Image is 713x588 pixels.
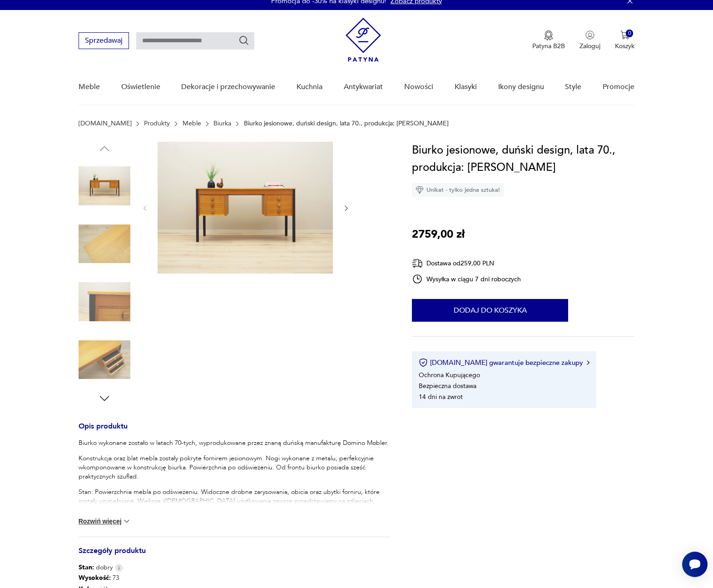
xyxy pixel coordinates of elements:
[615,42,634,50] p: Koszyk
[79,572,223,583] p: 73
[419,358,589,367] button: [DOMAIN_NAME] gwarantuje bezpieczne zakupy
[579,30,600,50] button: Zaloguj
[585,30,594,40] img: Ikonka użytkownika
[79,38,129,45] a: Sprzedawaj
[532,30,565,50] button: Patyna B2B
[79,160,130,212] img: Zdjęcie produktu Biurko jesionowe, duński design, lata 70., produkcja: Domino Møbler
[158,142,333,274] img: Zdjęcie produktu Biurko jesionowe, duński design, lata 70., produkcja: Domino Møbler
[244,120,449,127] p: Biurko jesionowe, duński design, lata 70., produkcja: [PERSON_NAME]
[419,371,480,379] li: Ochrona Kupującego
[121,70,160,105] a: Oświetlenie
[412,226,465,243] p: 2759,00 zł
[122,517,131,526] img: chevron down
[412,258,423,269] img: Ikona dostawy
[682,552,708,577] iframe: Smartsupp widget button
[455,70,477,105] a: Klasyki
[79,218,130,270] img: Zdjęcie produktu Biurko jesionowe, duński design, lata 70., produkcja: Domino Møbler
[79,120,132,127] a: [DOMAIN_NAME]
[181,70,275,105] a: Dekoracje i przechowywanie
[79,334,130,386] img: Zdjęcie produktu Biurko jesionowe, duński design, lata 70., produkcja: Domino Møbler
[79,424,391,439] h3: Opis produktu
[404,70,433,105] a: Nowości
[626,30,634,37] div: 0
[346,18,381,62] img: Patyna - sklep z meblami i dekoracjami vintage
[79,32,129,49] button: Sprzedawaj
[238,35,249,46] button: Szukaj
[587,360,589,365] img: Ikona strzałki w prawo
[419,382,476,390] li: Bezpieczna dostawa
[115,564,123,572] img: Info icon
[144,120,170,127] a: Produkty
[419,358,428,367] img: Ikona certyfikatu
[213,120,231,127] a: Biurka
[79,517,131,526] button: Rozwiń więcej
[412,142,634,176] h1: Biurko jesionowe, duński design, lata 70., produkcja: [PERSON_NAME]
[79,563,113,572] span: dobry
[79,439,391,448] p: Biurko wykonane zostało w latach 70-tych, wyprodukowane przez znaną duńską manufakturę Domino Møb...
[79,276,130,328] img: Zdjęcie produktu Biurko jesionowe, duński design, lata 70., produkcja: Domino Møbler
[344,70,383,105] a: Antykwariat
[532,30,565,50] a: Ikona medaluPatyna B2B
[79,548,391,563] h3: Szczegóły produktu
[416,186,424,194] img: Ikona diamentu
[79,563,94,572] b: Stan:
[615,30,634,50] button: 0Koszyk
[79,454,391,481] p: Konstrukcja oraz blat mebla zostały pokryte fornirem jesionowym. Nogi wykonane z metalu, perfekcy...
[412,299,568,322] button: Dodaj do koszyka
[412,274,521,284] div: Wysyłka w ciągu 7 dni roboczych
[565,70,581,105] a: Style
[419,393,463,401] li: 14 dni na zwrot
[297,70,322,105] a: Kuchnia
[79,488,391,515] p: Stan: Powierzchnia mebla po odświeżeniu. Widoczne drobne zarysowania, obicia oraz ubytki forniru,...
[79,573,111,582] b: Wysokość :
[532,42,565,50] p: Patyna B2B
[412,183,504,197] div: Unikat - tylko jedna sztuka!
[620,30,629,40] img: Ikona koszyka
[579,42,600,50] p: Zaloguj
[603,70,634,105] a: Promocje
[498,70,544,105] a: Ikony designu
[79,70,100,105] a: Meble
[412,258,521,269] div: Dostawa od 259,00 PLN
[183,120,201,127] a: Meble
[544,30,553,40] img: Ikona medalu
